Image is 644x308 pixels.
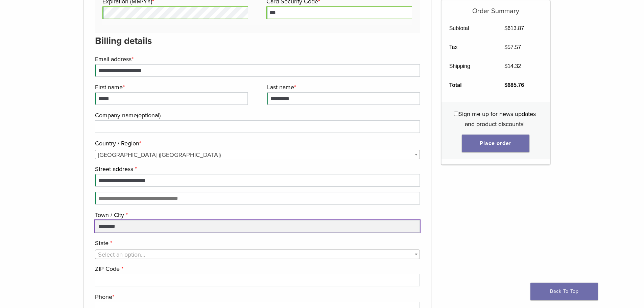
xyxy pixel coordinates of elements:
[95,138,419,148] label: Country / Region
[504,63,507,69] span: $
[95,82,246,92] label: First name
[462,135,529,152] button: Place order
[95,54,419,64] label: Email address
[95,164,419,174] label: Street address
[95,210,419,220] label: Town / City
[95,264,419,274] label: ZIP Code
[504,44,507,50] span: $
[95,110,419,120] label: Company name
[95,33,420,49] h3: Billing details
[504,25,507,31] span: $
[454,112,458,116] input: Sign me up for news updates and product discounts!
[504,63,521,69] bdi: 14.32
[95,150,420,159] span: Country / Region
[95,292,419,302] label: Phone
[95,238,419,248] label: State
[504,82,507,88] span: $
[267,82,418,92] label: Last name
[95,250,420,259] span: State
[442,38,497,57] th: Tax
[98,251,145,258] span: Select an option…
[137,112,161,119] span: (optional)
[504,82,524,88] bdi: 685.76
[504,25,524,31] bdi: 613.87
[442,0,550,15] h5: Order Summary
[442,57,497,76] th: Shipping
[458,110,536,128] span: Sign me up for news updates and product discounts!
[442,76,497,95] th: Total
[442,19,497,38] th: Subtotal
[504,44,521,50] bdi: 57.57
[530,283,598,300] a: Back To Top
[95,150,420,160] span: United States (US)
